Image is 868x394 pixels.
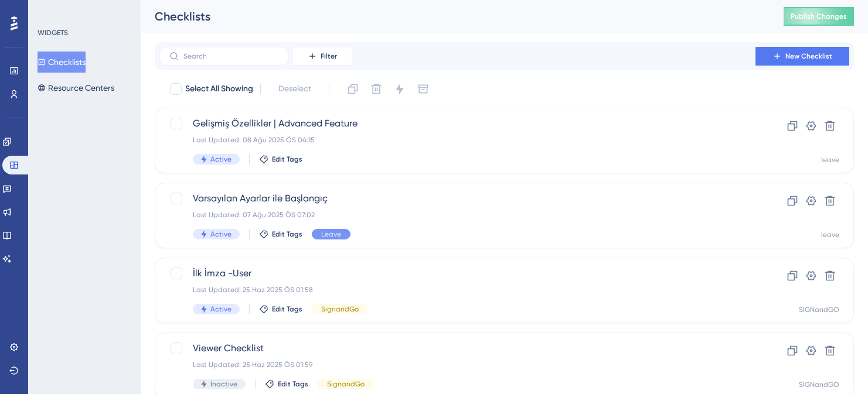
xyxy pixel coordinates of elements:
span: İlk İmza -User [193,266,722,280]
input: Search [183,52,278,60]
span: Publish Changes [791,12,847,21]
span: Select All Showing [185,82,253,96]
button: Deselect [268,78,322,100]
span: Varsayılan Ayarlar ile Başlangıç [193,191,722,205]
span: Deselect [278,82,311,96]
span: Edit Tags [272,229,302,239]
div: SIGNandGO [799,305,839,314]
span: Inactive [210,379,237,389]
button: Checklists [38,52,86,73]
span: Edit Tags [272,155,302,164]
span: Filter [321,52,337,61]
span: Leave [321,229,341,239]
button: Edit Tags [259,229,302,239]
div: Last Updated: 25 Haz 2025 ÖS 01:58 [193,285,722,294]
span: Edit Tags [272,304,302,314]
button: Edit Tags [259,155,302,164]
span: Active [210,155,232,164]
span: SignandGo [321,304,359,314]
div: WIDGETS [38,28,68,37]
span: New Checklist [785,52,832,61]
span: SignandGo [327,379,365,389]
span: Active [210,229,232,239]
div: leave [821,155,839,165]
div: leave [821,230,839,239]
span: Edit Tags [278,379,308,389]
div: Last Updated: 25 Haz 2025 ÖS 01:59 [193,360,722,369]
span: Active [210,304,232,314]
div: Last Updated: 07 Ağu 2025 ÖS 07:02 [193,210,722,220]
button: Filter [293,47,352,66]
button: Edit Tags [265,379,308,389]
div: SIGNandGO [799,380,839,389]
button: New Checklist [755,47,849,66]
button: Resource Centers [38,77,114,98]
span: Gelişmiş Özellikler | Advanced Feature [193,117,722,131]
button: Publish Changes [784,7,854,26]
div: Checklists [155,8,754,25]
span: Viewer Checklist [193,341,722,355]
button: Edit Tags [259,304,302,314]
div: Last Updated: 08 Ağu 2025 ÖS 04:15 [193,135,722,145]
